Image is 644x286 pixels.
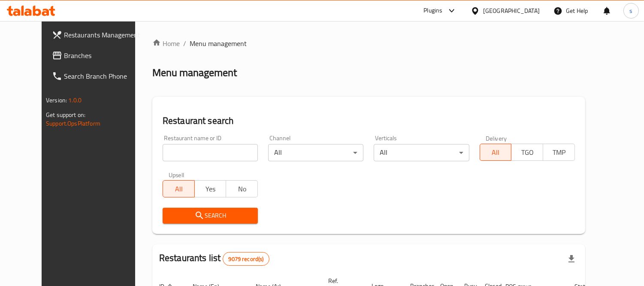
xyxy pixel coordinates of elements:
[374,144,469,161] div: All
[230,183,254,195] span: No
[515,146,540,159] span: TGO
[45,66,149,86] a: Search Branch Phone
[629,6,632,15] span: s
[484,146,508,159] span: All
[163,208,258,224] button: Search
[183,38,186,49] li: /
[46,95,67,106] span: Version:
[46,109,85,120] span: Get support on:
[152,38,180,49] a: Home
[152,38,585,49] nav: breadcrumb
[198,183,223,195] span: Yes
[64,71,142,81] span: Search Branch Phone
[169,172,184,178] label: Upsell
[190,38,247,49] span: Menu management
[163,180,195,197] button: All
[223,252,269,266] div: Total records count
[64,30,142,40] span: Restaurants Management
[423,6,442,16] div: Plugins
[194,180,227,197] button: Yes
[152,66,237,80] h2: Menu management
[68,95,82,106] span: 1.0.0
[486,135,507,141] label: Delivery
[169,210,251,221] span: Search
[46,118,100,129] a: Support.OpsPlatform
[163,144,258,161] input: Search for restaurant name or ID..
[166,183,191,195] span: All
[547,146,571,159] span: TMP
[159,252,269,266] h2: Restaurants list
[483,6,540,15] div: [GEOGRAPHIC_DATA]
[268,144,363,161] div: All
[64,50,142,61] span: Branches
[561,249,582,269] div: Export file
[511,144,543,161] button: TGO
[45,45,149,66] a: Branches
[45,25,149,45] a: Restaurants Management
[543,144,575,161] button: TMP
[223,255,269,263] span: 9079 record(s)
[163,114,575,127] h2: Restaurant search
[480,144,512,161] button: All
[226,180,258,197] button: No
